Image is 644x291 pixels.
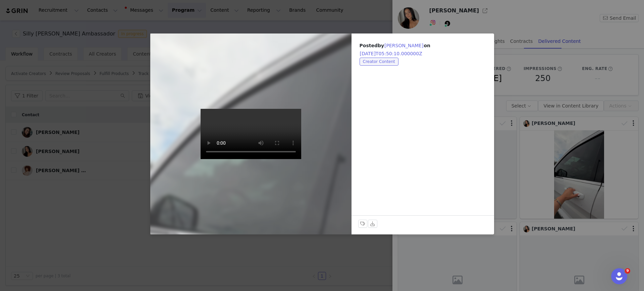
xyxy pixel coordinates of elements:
span: Posted on [360,43,430,56]
span: Creator Content [360,58,398,66]
iframe: Intercom live chat [611,268,627,284]
span: 9 [625,268,630,274]
button: [PERSON_NAME] [384,42,424,50]
span: by [378,43,424,48]
button: [DATE]T05:50:10.000000Z [360,50,423,58]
